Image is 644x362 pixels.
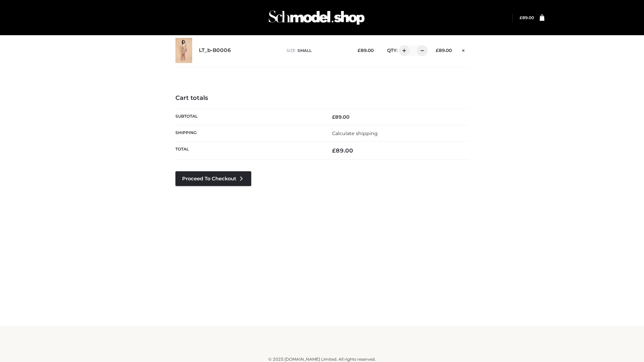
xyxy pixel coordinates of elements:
a: Proceed to Checkout [175,171,251,186]
div: QTY: [380,45,425,56]
bdi: 89.00 [436,48,452,53]
span: SMALL [298,48,312,53]
img: LT_b-B0006 - SMALL [175,38,192,63]
a: Remove this item [459,45,469,54]
a: £89.00 [520,15,534,20]
bdi: 89.00 [520,15,534,20]
th: Shipping [175,125,322,141]
img: Schmodel Admin 964 [266,4,367,31]
span: £ [332,114,335,120]
span: £ [332,147,336,154]
th: Subtotal [175,109,322,125]
p: size : [286,48,347,54]
span: £ [520,15,522,20]
span: £ [358,48,361,53]
bdi: 89.00 [332,114,350,120]
bdi: 89.00 [332,147,353,154]
a: LT_b-B0006 [199,47,231,54]
th: Total [175,142,322,160]
h4: Cart totals [175,95,469,102]
a: Calculate shipping [332,130,378,136]
span: £ [436,48,439,53]
bdi: 89.00 [358,48,374,53]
